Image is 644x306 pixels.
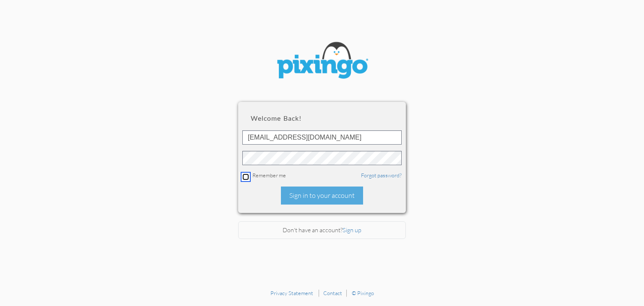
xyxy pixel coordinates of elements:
div: Sign in to your account [281,187,363,205]
div: Remember me [242,171,402,180]
a: © Pixingo [352,290,374,296]
h2: Welcome back! [251,114,393,122]
a: Forgot password? [361,172,402,179]
input: ID or Email [242,130,402,145]
a: Privacy Statement [270,290,313,296]
a: Contact [323,290,342,296]
div: Don't have an account? [238,221,406,239]
a: Sign up [343,226,361,233]
img: pixingo logo [272,38,372,85]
